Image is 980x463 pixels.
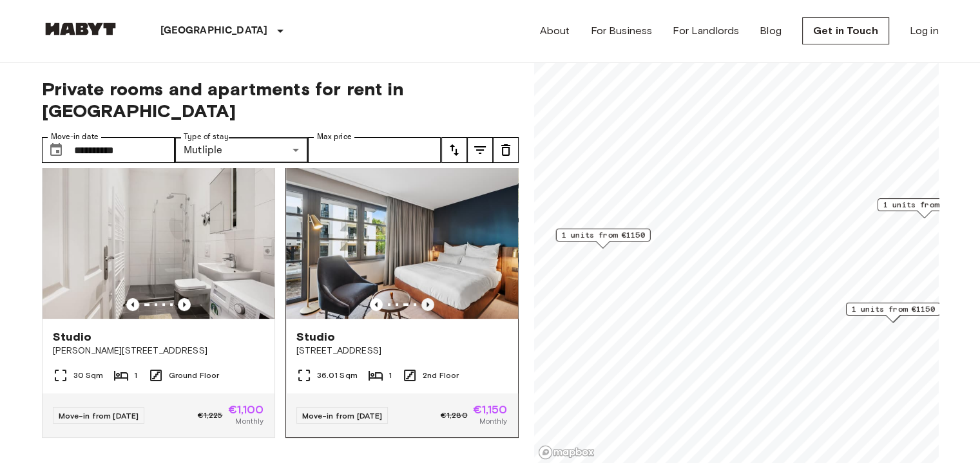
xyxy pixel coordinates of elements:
[540,23,570,39] a: About
[42,164,275,438] a: Marketing picture of unit DE-01-047-001-01HPrevious imagePrevious imageStudio[PERSON_NAME][STREET...
[42,23,119,35] img: Habyt
[42,78,519,122] span: Private rooms and apartments for rent in [GEOGRAPHIC_DATA]
[43,137,69,163] button: Choose date, selected date is 1 Nov 2025
[555,229,650,249] div: Map marker
[851,303,934,315] span: 1 units from €1150
[493,137,519,163] button: tune
[590,23,652,39] a: For Business
[286,164,518,319] img: Marketing picture of unit DE-01-483-204-01
[134,370,137,381] span: 1
[389,370,392,381] span: 1
[561,229,644,241] span: 1 units from €1150
[845,303,940,323] div: Map marker
[370,298,383,311] button: Previous image
[175,137,308,163] div: Mutliple
[51,131,99,142] label: Move-in date
[235,415,264,427] span: Monthly
[877,198,972,218] div: Map marker
[760,23,782,39] a: Blog
[538,445,595,460] a: Mapbox logo
[910,23,939,39] a: Log in
[160,23,268,39] p: [GEOGRAPHIC_DATA]
[296,329,336,345] span: Studio
[296,345,508,357] span: [STREET_ADDRESS]
[317,370,358,381] span: 36.01 Sqm
[802,17,889,44] a: Get in Touch
[473,404,508,415] span: €1,150
[423,370,459,381] span: 2nd Floor
[883,199,966,211] span: 1 units from €1100
[467,137,493,163] button: tune
[421,298,434,311] button: Previous image
[441,410,468,421] span: €1,280
[169,370,220,381] span: Ground Floor
[228,404,264,415] span: €1,100
[479,415,507,427] span: Monthly
[317,131,352,142] label: Max price
[441,137,467,163] button: tune
[43,164,274,319] img: Marketing picture of unit DE-01-047-001-01H
[184,131,229,142] label: Type of stay
[285,164,519,438] a: Previous imagePrevious imageStudio[STREET_ADDRESS]36.01 Sqm12nd FloorMove-in from [DATE]€1,280€1,...
[59,411,139,420] span: Move-in from [DATE]
[73,370,104,381] span: 30 Sqm
[198,410,223,421] span: €1,225
[673,23,739,39] a: For Landlords
[302,411,383,420] span: Move-in from [DATE]
[126,298,139,311] button: Previous image
[53,329,92,345] span: Studio
[178,298,191,311] button: Previous image
[53,345,264,357] span: [PERSON_NAME][STREET_ADDRESS]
